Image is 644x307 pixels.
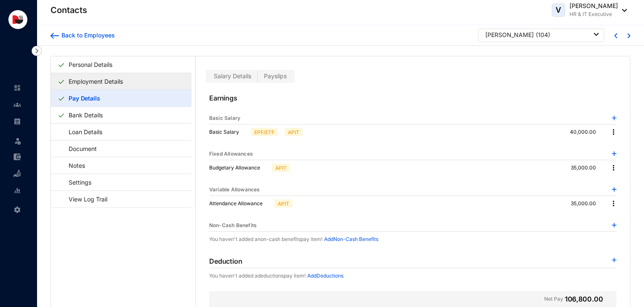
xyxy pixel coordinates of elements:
[536,31,550,39] p: ( 104 )
[570,128,603,136] p: 40,000.00
[65,106,106,124] a: Bank Details
[628,33,631,38] img: chevron-right-blue.16c49ba0fe93ddb13f341d83a2dbca89.svg
[254,128,274,136] p: EPF/ETF
[51,31,115,40] a: Back to Employees
[32,46,42,56] img: nav-icon-right.af6afadce00d159da59955279c43614e.svg
[571,199,603,208] p: 35,000.00
[209,272,306,280] p: You haven't added a deductions pay item!
[209,114,240,122] p: Basic Salary
[7,113,27,130] li: Payroll
[544,294,563,304] p: Net Pay
[264,72,287,79] span: Payslips
[58,157,88,174] a: Notes
[7,182,27,199] li: Reports
[51,33,59,39] img: arrow-backward-blue.96c47016eac47e06211658234db6edf5.svg
[612,187,617,192] img: plus-blue.82faced185f92b6205e0ad2e478a7993.svg
[65,90,104,107] a: Pay Details
[612,116,617,120] img: plus-blue.82faced185f92b6205e0ad2e478a7993.svg
[7,165,27,182] li: Loan
[13,118,21,125] img: payroll-unselected.b590312f920e76f0c668.svg
[612,223,617,228] img: plus-blue.82faced185f92b6205e0ad2e478a7993.svg
[58,174,94,191] a: Settings
[485,31,534,39] div: [PERSON_NAME]
[209,164,269,172] p: Budgetary Allowance
[214,72,251,79] span: Salary Details
[58,123,105,140] a: Loan Details
[307,272,343,280] p: Add Deductions
[209,235,322,243] p: You haven't added a non-cash benefits pay item!
[209,221,257,230] p: Non-Cash Benefits
[594,33,599,36] img: dropdown-black.8e83cc76930a90b1a4fdb6d089b7bf3a.svg
[58,191,110,208] a: View Log Trail
[618,9,627,12] img: dropdown-black.8e83cc76930a90b1a4fdb6d089b7bf3a.svg
[59,31,115,40] div: Back to Employees
[13,101,21,109] img: people-unselected.118708e94b43a90eceab.svg
[278,200,289,207] p: APIT
[65,73,126,90] a: Employment Details
[58,140,100,157] a: Document
[609,164,618,172] img: more.27664ee4a8faa814348e188645a3c1fc.svg
[571,164,603,172] p: 35,000.00
[7,96,27,113] li: Contacts
[13,153,21,161] img: expense-unselected.2edcf0507c847f3e9e96.svg
[569,2,618,10] p: [PERSON_NAME]
[569,10,618,19] p: HR & IT Executive
[51,4,87,16] p: Contacts
[324,235,378,243] p: Add Non-Cash Benefits
[209,93,617,112] p: Earnings
[615,33,617,38] img: chevron-left-blue.0fda5800d0a05439ff8ddef8047136d5.svg
[13,206,21,214] img: settings-unselected.1febfda315e6e19643a1.svg
[8,10,27,29] img: logo
[556,6,562,14] span: V
[609,199,618,208] img: more.27664ee4a8faa814348e188645a3c1fc.svg
[13,137,22,145] img: leave-unselected.2934df6273408c3f84d9.svg
[209,185,260,194] p: Variable Allowances
[209,256,242,266] p: Deduction
[565,294,603,304] p: 106,800.00
[209,199,271,208] p: Attendance Allowance
[612,258,617,262] img: plus-blue.82faced185f92b6205e0ad2e478a7993.svg
[7,79,27,96] li: Home
[13,84,21,92] img: home-unselected.a29eae3204392db15eaf.svg
[13,170,21,177] img: loan-unselected.d74d20a04637f2d15ab5.svg
[609,128,618,136] img: more.27664ee4a8faa814348e188645a3c1fc.svg
[275,164,287,172] p: APIT
[288,128,299,136] p: APIT
[612,151,617,156] img: plus-blue.82faced185f92b6205e0ad2e478a7993.svg
[209,150,253,158] p: Fixed Allowances
[13,187,21,194] img: report-unselected.e6a6b4230fc7da01f883.svg
[209,128,247,136] p: Basic Salary
[65,56,116,73] a: Personal Details
[7,148,27,165] li: Expenses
